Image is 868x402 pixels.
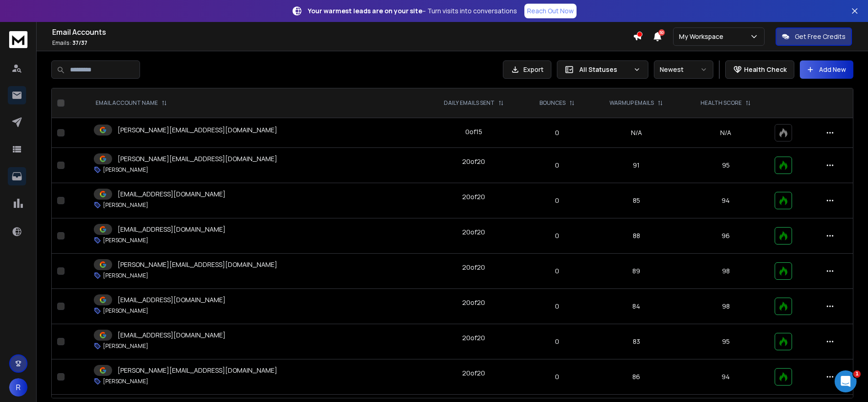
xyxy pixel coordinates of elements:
p: [EMAIL_ADDRESS][DOMAIN_NAME] [118,190,226,199]
p: 0 [529,128,585,137]
td: 86 [591,359,682,395]
p: [PERSON_NAME][EMAIL_ADDRESS][DOMAIN_NAME] [118,366,277,375]
button: Add New [800,60,853,79]
p: Emails : [52,39,633,47]
p: [EMAIL_ADDRESS][DOMAIN_NAME] [118,331,226,340]
td: 85 [591,183,682,218]
div: EMAIL ACCOUNT NAME [96,99,167,107]
span: 50 [658,29,665,36]
p: My Workspace [679,32,727,41]
button: Newest [654,60,713,79]
p: 0 [529,372,585,381]
button: R [9,378,27,397]
td: 91 [591,148,682,183]
p: [EMAIL_ADDRESS][DOMAIN_NAME] [118,225,226,234]
p: [PERSON_NAME][EMAIL_ADDRESS][DOMAIN_NAME] [118,125,277,135]
div: 20 of 20 [462,263,485,272]
span: 37 / 37 [72,39,87,47]
iframe: Intercom live chat [835,370,857,392]
img: logo [9,31,27,48]
p: [PERSON_NAME] [103,237,148,244]
p: WARMUP EMAILS [609,99,654,107]
p: [EMAIL_ADDRESS][DOMAIN_NAME] [118,295,226,304]
h1: Email Accounts [52,27,633,38]
td: 98 [682,254,770,289]
div: 20 of 20 [462,369,485,378]
div: 0 of 15 [465,127,482,136]
a: Reach Out Now [524,4,577,18]
td: 95 [682,324,770,359]
button: Export [503,60,551,79]
p: 0 [529,196,585,205]
div: 20 of 20 [462,333,485,342]
p: DAILY EMAILS SENT [444,99,495,107]
div: 20 of 20 [462,298,485,307]
p: [PERSON_NAME] [103,378,148,385]
p: 0 [529,161,585,170]
p: BOUNCES [539,99,566,107]
button: Health Check [725,60,794,79]
td: 89 [591,254,682,289]
p: [PERSON_NAME] [103,272,148,279]
p: 0 [529,337,585,346]
p: 0 [529,302,585,311]
p: – Turn visits into conversations [308,6,517,16]
p: 0 [529,231,585,240]
p: N/A [688,128,764,137]
p: All Statuses [579,65,630,74]
td: 94 [682,359,770,395]
div: 20 of 20 [462,228,485,237]
button: Get Free Credits [776,27,852,46]
p: Get Free Credits [795,32,846,41]
p: [PERSON_NAME] [103,307,148,315]
span: 1 [853,370,861,378]
td: 96 [682,218,770,254]
p: [PERSON_NAME] [103,342,148,350]
td: 84 [591,289,682,324]
p: [PERSON_NAME] [103,166,148,174]
td: 83 [591,324,682,359]
p: [PERSON_NAME][EMAIL_ADDRESS][DOMAIN_NAME] [118,260,277,269]
td: 98 [682,289,770,324]
p: HEALTH SCORE [701,99,742,107]
td: 95 [682,148,770,183]
p: Reach Out Now [527,6,574,16]
div: 20 of 20 [462,157,485,166]
div: 20 of 20 [462,192,485,201]
p: [PERSON_NAME][EMAIL_ADDRESS][DOMAIN_NAME] [118,154,277,163]
td: 94 [682,183,770,218]
td: 88 [591,218,682,254]
p: 0 [529,266,585,276]
td: N/A [591,118,682,148]
p: [PERSON_NAME] [103,201,148,209]
p: Health Check [744,65,787,74]
strong: Your warmest leads are on your site [308,6,422,15]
